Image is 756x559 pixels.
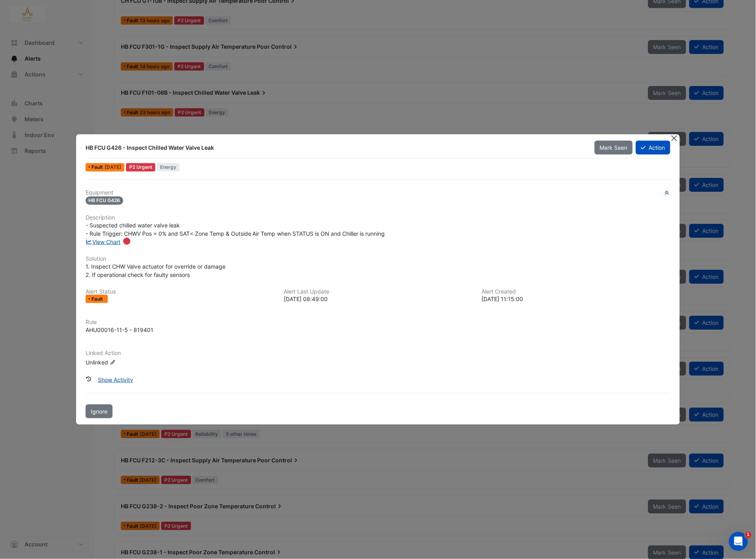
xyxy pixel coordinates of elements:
[92,297,105,301] span: Fault
[86,222,385,237] span: - Suspected chilled water valve leak - Rule Trigger: CHWV Pos = 0% and SAT< Zone Temp & Outside A...
[729,532,748,551] iframe: Intercom live chat
[126,163,156,172] div: P2 Urgent
[86,144,585,152] div: HB FCU G426 - Inspect Chilled Water Valve Leak
[86,189,670,196] h6: Equipment
[284,288,472,295] h6: Alert Last Update
[86,197,124,205] span: HB FCU G426
[93,373,138,387] button: Show Activity
[110,360,116,366] fa-icon: Edit Linked Action
[86,350,670,357] h6: Linked Action
[105,164,121,170] span: Sun 24-Aug-2025 08:49 IST
[482,288,670,295] h6: Alert Created
[670,134,678,143] button: Close
[86,263,225,278] span: 1. Inspect CHW Valve actuator for override or damage 2. If operational check for faulty sensors
[595,141,633,155] button: Mark Seen
[86,358,181,366] div: Unlinked
[86,326,153,334] div: AHU00016-11-5 - 819401
[86,404,113,418] button: Ignore
[482,295,670,303] div: [DATE] 11:15:00
[86,288,274,295] h6: Alert Status
[86,238,121,245] a: View Chart
[600,144,628,151] span: Mark Seen
[86,214,670,221] h6: Description
[92,165,105,170] span: Fault
[86,319,670,326] h6: Rule
[86,256,670,262] h6: Solution
[123,238,130,245] div: Tooltip anchor
[284,295,472,303] div: [DATE] 08:49:00
[157,163,179,172] span: Energy
[636,141,670,155] button: Action
[745,532,752,538] span: 1
[91,408,107,415] span: Ignore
